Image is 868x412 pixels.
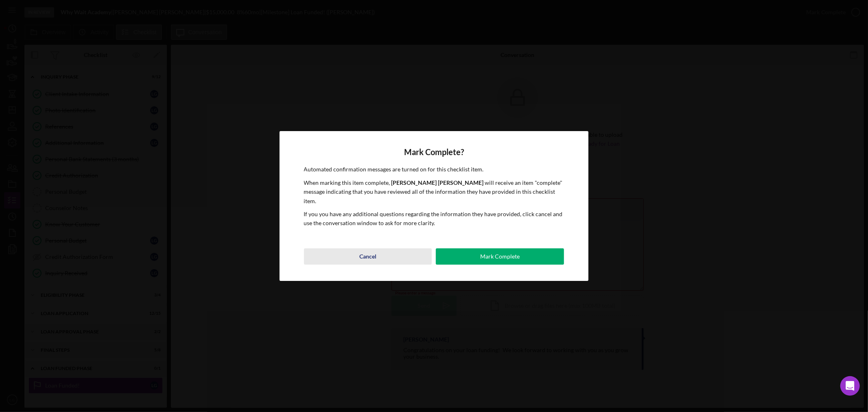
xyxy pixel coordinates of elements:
p: If you you have any additional questions regarding the information they have provided, click canc... [304,210,564,228]
div: Open Intercom Messenger [840,376,860,396]
b: [PERSON_NAME] [PERSON_NAME] [391,179,484,186]
p: When marking this item complete, will receive an item "complete" message indicating that you have... [304,178,564,206]
button: Cancel [304,248,432,265]
button: Mark Complete [436,248,564,265]
div: Mark Complete [480,248,520,265]
h4: Mark Complete? [304,147,564,157]
p: Automated confirmation messages are turned on for this checklist item. [304,165,564,174]
div: Cancel [359,248,376,265]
